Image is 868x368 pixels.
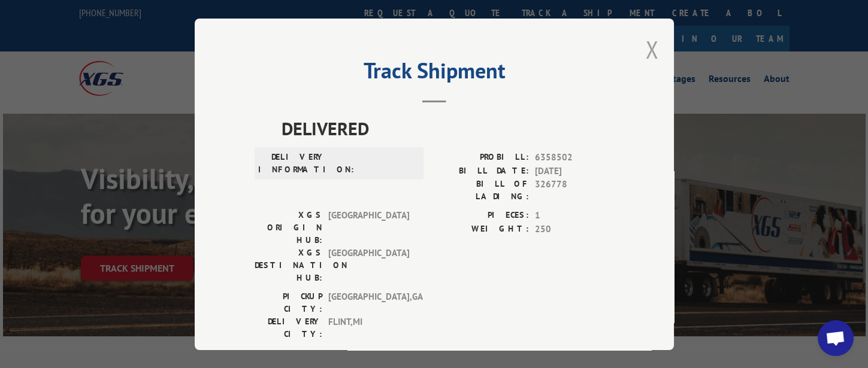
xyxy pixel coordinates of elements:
span: [GEOGRAPHIC_DATA] , GA [328,290,409,315]
label: DELIVERY INFORMATION: [258,151,326,176]
div: Open chat [818,320,854,356]
label: PICKUP CITY: [255,290,322,315]
span: [DATE] [535,164,614,178]
span: [GEOGRAPHIC_DATA] [328,247,409,284]
label: PROBILL: [434,151,529,165]
span: 1 [535,209,614,223]
button: Close modal [646,34,659,65]
h2: Track Shipment [255,62,614,85]
span: [GEOGRAPHIC_DATA] [328,209,409,247]
label: BILL DATE: [434,164,529,178]
label: XGS DESTINATION HUB: [255,247,322,284]
label: WEIGHT: [434,222,529,236]
label: DELIVERY CITY: [255,315,322,340]
label: BILL OF LADING: [434,178,529,203]
span: 6358502 [535,151,614,165]
span: 250 [535,222,614,236]
span: 326778 [535,178,614,203]
label: PIECES: [434,209,529,223]
span: FLINT , MI [328,315,409,340]
span: DELIVERED [282,115,614,142]
label: XGS ORIGIN HUB: [255,209,322,247]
